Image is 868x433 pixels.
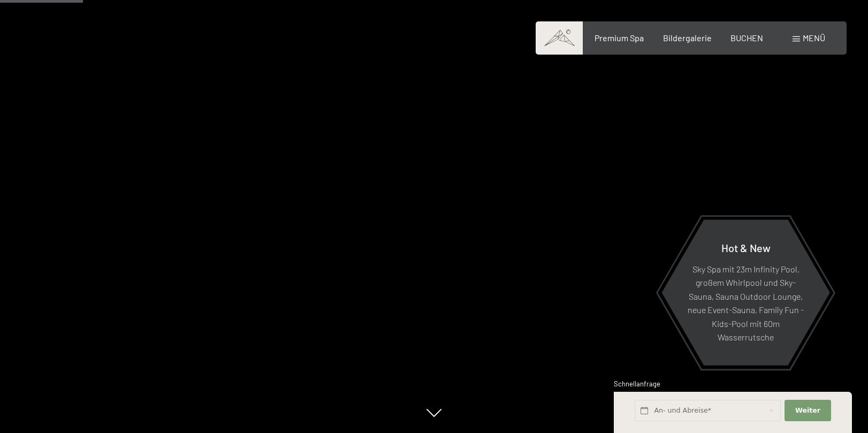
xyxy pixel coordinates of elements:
a: Hot & New Sky Spa mit 23m Infinity Pool, großem Whirlpool und Sky-Sauna, Sauna Outdoor Lounge, ne... [661,219,831,366]
a: BUCHEN [730,33,763,43]
span: Weiter [795,406,820,415]
span: Hot & New [721,241,771,254]
button: Weiter [785,400,831,422]
p: Sky Spa mit 23m Infinity Pool, großem Whirlpool und Sky-Sauna, Sauna Outdoor Lounge, neue Event-S... [688,262,804,344]
span: Menü [803,33,825,43]
a: Bildergalerie [663,33,712,43]
span: Schnellanfrage [614,379,660,388]
a: Premium Spa [595,33,644,43]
